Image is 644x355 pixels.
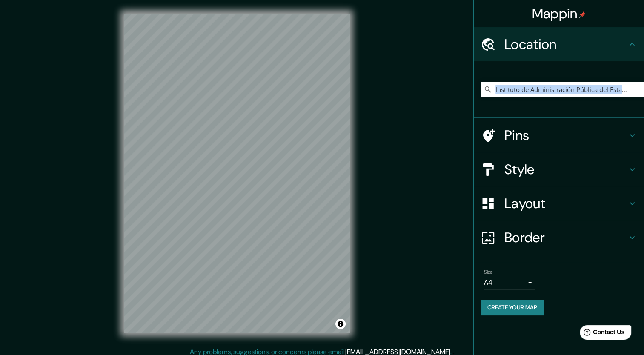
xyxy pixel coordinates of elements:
[474,118,644,152] div: Pins
[474,186,644,220] div: Layout
[481,300,544,315] button: Create your map
[335,319,346,329] button: Toggle attribution
[579,11,586,18] img: pin-icon.png
[532,5,586,22] h4: Mappin
[504,195,627,212] h4: Layout
[481,82,644,97] input: Pick your city or area
[124,14,350,333] canvas: Map
[568,322,635,346] iframe: Help widget launcher
[504,127,627,144] h4: Pins
[504,161,627,178] h4: Style
[484,269,493,276] label: Size
[474,27,644,61] div: Location
[484,276,535,289] div: A4
[474,152,644,186] div: Style
[474,220,644,255] div: Border
[504,229,627,246] h4: Border
[504,36,627,53] h4: Location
